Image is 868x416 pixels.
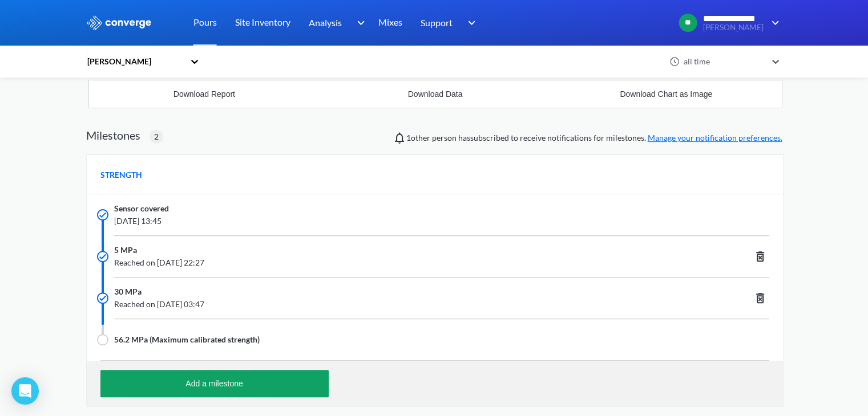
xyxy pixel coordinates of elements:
[114,286,142,298] span: 30 MPa
[86,15,152,30] img: logo_ewhite.svg
[154,130,159,143] span: 2
[620,89,712,99] div: Download Chart as Image
[551,80,782,108] button: Download Chart as Image
[648,133,782,142] a: Manage your notification preferences.
[114,333,260,346] span: 56.2 MPa (Maximum calibrated strength)
[100,169,142,181] span: STRENGTH
[100,370,329,397] button: Add a milestone
[86,128,140,142] h2: Milestones
[681,55,766,68] div: all time
[421,15,453,30] span: Support
[764,16,782,30] img: downArrow.svg
[114,215,631,227] span: [DATE] 13:45
[461,16,479,30] img: downArrow.svg
[86,55,184,68] div: [PERSON_NAME]
[114,256,631,269] span: Reached on [DATE] 22:27
[320,80,551,108] button: Download Data
[11,377,39,405] div: Open Intercom Messenger
[309,15,342,30] span: Analysis
[406,132,782,144] span: person has subscribed to receive notifications for milestones.
[89,80,320,108] button: Download Report
[114,298,631,311] span: Reached on [DATE] 03:47
[406,133,430,142] span: Ryan McConville
[173,89,235,99] div: Download Report
[703,23,764,32] span: [PERSON_NAME]
[114,244,137,256] span: 5 MPa
[669,56,680,67] img: icon-clock.svg
[114,202,169,215] span: Sensor covered
[408,89,463,99] div: Download Data
[349,16,368,30] img: downArrow.svg
[393,131,406,145] img: notifications-icon.svg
